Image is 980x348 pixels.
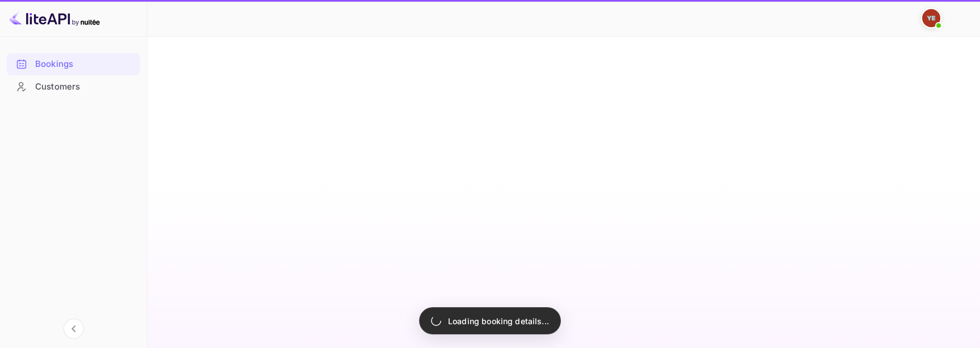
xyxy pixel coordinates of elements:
[7,53,140,75] div: Bookings
[35,58,134,71] div: Bookings
[448,315,549,327] p: Loading booking details...
[922,9,940,27] img: yassir ettabti
[7,76,140,97] a: Customers
[9,9,100,27] img: LiteAPI logo
[7,53,140,74] a: Bookings
[64,319,84,339] button: Collapse navigation
[35,80,134,94] div: Customers
[7,76,140,98] div: Customers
